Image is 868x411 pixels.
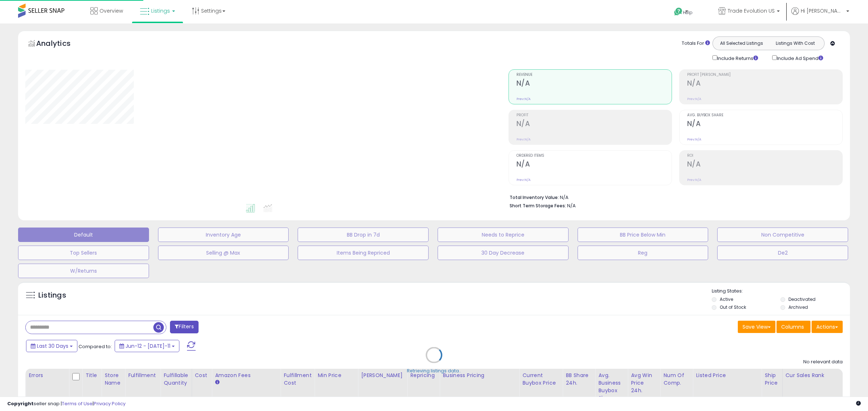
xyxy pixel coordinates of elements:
[682,40,710,47] div: Totals For
[683,9,693,16] span: Help
[7,400,34,407] strong: Copyright
[516,160,672,170] h2: N/A
[801,7,844,14] span: Hi [PERSON_NAME]
[728,7,775,14] span: Trade Evolution US
[717,246,848,260] button: De2
[687,97,701,101] small: Prev: N/A
[516,79,672,89] h2: N/A
[151,7,170,14] span: Listings
[510,192,837,201] li: N/A
[687,154,842,158] span: ROI
[510,203,566,209] b: Short Term Storage Fees:
[791,7,849,23] a: Hi [PERSON_NAME]
[158,246,289,260] button: Selling @ Max
[298,246,429,260] button: Items Being Repriced
[158,228,289,242] button: Inventory Age
[99,7,123,14] span: Overview
[510,194,559,200] b: Total Inventory Value:
[687,160,842,170] h2: N/A
[687,113,842,117] span: Avg. Buybox Share
[578,228,709,242] button: BB Price Below Min
[516,97,531,101] small: Prev: N/A
[7,401,125,407] div: seller snap | |
[767,54,835,62] div: Include Ad Spend
[18,264,149,278] button: W/Returns
[516,113,672,117] span: Profit
[687,79,842,89] h2: N/A
[768,39,822,48] button: Listings With Cost
[36,38,85,50] h5: Analytics
[687,120,842,129] h2: N/A
[687,73,842,77] span: Profit [PERSON_NAME]
[18,246,149,260] button: Top Sellers
[717,228,848,242] button: Non Competitive
[668,2,707,23] a: Help
[438,228,569,242] button: Needs to Reprice
[516,120,672,129] h2: N/A
[687,137,701,142] small: Prev: N/A
[687,178,701,182] small: Prev: N/A
[707,54,767,62] div: Include Returns
[516,154,672,158] span: Ordered Items
[516,178,531,182] small: Prev: N/A
[407,368,461,374] div: Retrieving listings data..
[516,137,531,142] small: Prev: N/A
[578,246,709,260] button: Reg
[298,228,429,242] button: BB Drop in 7d
[715,39,769,48] button: All Selected Listings
[674,7,683,16] i: Get Help
[438,246,569,260] button: 30 Day Decrease
[567,202,576,209] span: N/A
[18,228,149,242] button: Default
[516,73,672,77] span: Revenue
